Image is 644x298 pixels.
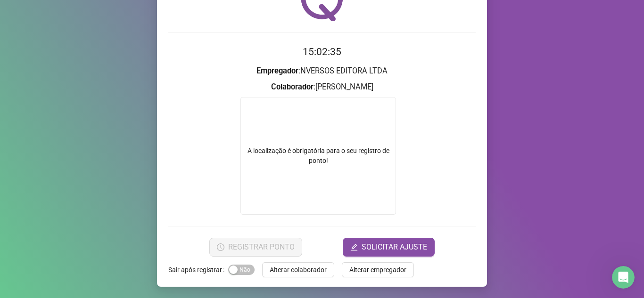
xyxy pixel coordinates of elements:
button: Alterar colaborador [262,262,334,277]
label: Sair após registrar [168,262,228,277]
button: editSOLICITAR AJUSTE [343,238,435,257]
button: Alterar empregador [342,262,414,277]
time: 15:02:35 [303,46,341,57]
span: Alterar colaborador [270,265,327,275]
span: Alterar empregador [349,265,406,275]
button: REGISTRAR PONTO [209,238,302,257]
h3: : [PERSON_NAME] [168,81,476,93]
iframe: Intercom live chat [612,266,635,289]
strong: Colaborador [271,82,314,91]
span: SOLICITAR AJUSTE [362,242,427,253]
h3: : NVERSOS EDITORA LTDA [168,65,476,77]
strong: Empregador [256,66,298,75]
span: edit [350,243,358,251]
div: A localização é obrigatória para o seu registro de ponto! [241,146,396,166]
